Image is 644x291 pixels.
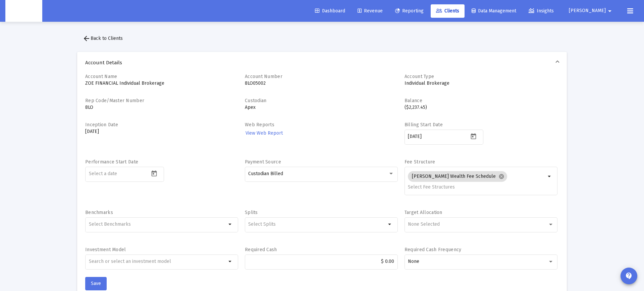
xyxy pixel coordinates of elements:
[405,247,461,252] label: Required Cash Frequency
[248,222,386,227] input: Select Splits
[83,35,123,41] span: Back to Clients
[625,272,633,280] mat-icon: contact_support
[405,80,557,87] p: Individual Brokerage
[89,259,227,264] input: undefined
[226,258,234,266] mat-icon: arrow_drop_down
[472,8,516,14] span: Data Management
[245,159,281,165] label: Payment Source
[245,74,282,79] label: Account Number
[405,98,422,103] label: Balance
[85,98,144,103] label: Rep Code/Master Number
[85,122,118,128] label: Inception Date
[310,4,351,18] a: Dashboard
[408,171,507,182] mat-chip: [PERSON_NAME] Wealth Fee Schedule
[245,247,277,252] label: Required Cash
[498,173,504,179] mat-icon: cancel
[85,247,126,252] label: Investment Model
[10,4,37,18] img: Dashboard
[386,220,394,228] mat-icon: arrow_drop_down
[405,159,435,165] label: Fee Structure
[85,277,107,290] button: Save
[85,210,113,215] label: Benchmarks
[561,4,622,17] button: [PERSON_NAME]
[395,8,424,14] span: Reporting
[408,185,546,190] input: Select Fee Structures
[85,59,556,66] span: Account Details
[245,128,283,138] a: View Web Report
[405,122,443,128] label: Billing Start Date
[245,104,398,111] p: Apex
[408,259,419,264] span: None
[468,131,478,141] button: Open calendar
[246,130,283,136] span: View Web Report
[149,168,159,178] button: Open calendar
[405,104,557,111] p: ($2,237.45)
[569,8,606,14] span: [PERSON_NAME]
[77,32,128,45] button: Back to Clients
[408,134,468,139] input: Select a date
[248,220,386,228] mat-chip-list: Selection
[436,8,459,14] span: Clients
[390,4,429,18] a: Reporting
[85,159,138,165] label: Performance Start Date
[248,259,394,264] input: $2000.00
[85,128,238,135] p: [DATE]
[85,104,238,111] p: 8LO
[546,172,554,180] mat-icon: arrow_drop_down
[83,34,91,43] mat-icon: arrow_back
[523,4,559,18] a: Insights
[85,74,117,79] label: Account Name
[245,210,258,215] label: Splits
[89,171,149,176] input: Select a date
[85,80,238,87] p: ZOE FINANCIAL Individual Brokerage
[466,4,522,18] a: Data Management
[245,98,267,103] label: Custodian
[248,171,283,176] span: Custodian Billed
[77,52,567,73] mat-expansion-panel-header: Account Details
[245,80,398,87] p: 8LO05002
[89,222,227,227] input: Select Benchmarks
[91,281,101,286] span: Save
[352,4,388,18] a: Revenue
[405,74,434,79] label: Account Type
[408,170,546,191] mat-chip-list: Selection
[405,210,442,215] label: Target Allocation
[226,220,234,228] mat-icon: arrow_drop_down
[358,8,383,14] span: Revenue
[606,4,614,18] mat-icon: arrow_drop_down
[315,8,345,14] span: Dashboard
[245,122,274,128] label: Web Reports
[529,8,554,14] span: Insights
[89,220,227,228] mat-chip-list: Selection
[431,4,465,18] a: Clients
[408,221,440,227] span: None Selected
